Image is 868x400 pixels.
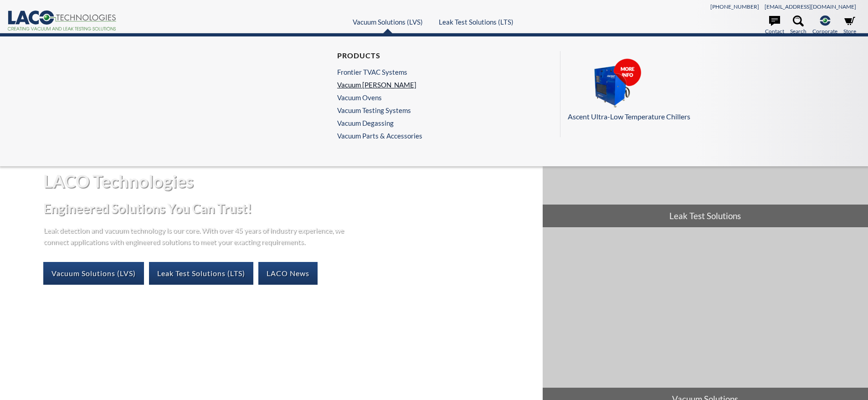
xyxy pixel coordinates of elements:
a: Store [843,15,856,36]
h4: Products [337,51,418,61]
a: Leak Test Solutions (LTS) [149,262,253,285]
span: Corporate [812,27,837,36]
a: Search [790,15,806,36]
a: Vacuum Solutions (LVS) [353,18,423,26]
a: [EMAIL_ADDRESS][DOMAIN_NAME] [765,3,856,10]
a: Ascent Ultra-Low Temperature Chillers [568,58,851,123]
p: Ascent Ultra-Low Temperature Chillers [568,111,851,123]
a: Vacuum [PERSON_NAME] [337,81,418,89]
a: Vacuum Solutions (LVS) [43,262,144,285]
a: Contact [765,15,784,36]
a: [PHONE_NUMBER] [710,3,759,10]
a: Leak Test Solutions (LTS) [439,18,514,26]
a: Vacuum Degassing [337,119,418,127]
h2: Engineered Solutions You Can Trust! [43,200,535,217]
img: Ascent_Chillers_Pods__LVS_.png [568,58,659,109]
a: Frontier TVAC Systems [337,68,418,76]
span: Leak Test Solutions [543,205,868,227]
a: LACO News [258,262,318,285]
a: Vacuum Ovens [337,93,418,102]
a: Vacuum Testing Systems [337,106,418,114]
a: Vacuum Parts & Accessories [337,132,422,140]
h1: LACO Technologies [43,170,535,192]
p: Leak detection and vacuum technology is our core. With over 45 years of industry experience, we c... [43,224,349,247]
